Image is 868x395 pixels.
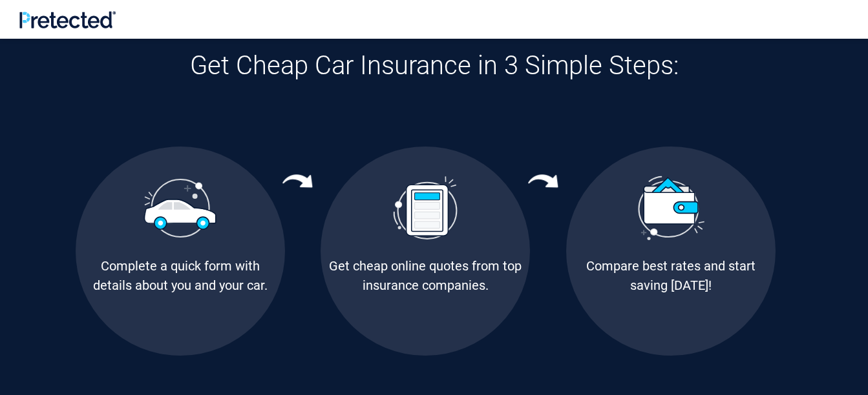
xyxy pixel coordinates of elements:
[76,256,285,295] div: Complete a quick form with details about you and your car.
[143,179,217,238] img: Pretected Profile
[638,176,704,240] img: Save Money
[76,50,793,82] h3: Get Cheap Car Insurance in 3 Simple Steps:
[566,256,776,295] div: Compare best rates and start saving [DATE]!
[19,11,116,28] img: Pretected Logo
[393,176,458,239] img: Compare Rates
[321,256,530,295] div: Get cheap online quotes from top insurance companies.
